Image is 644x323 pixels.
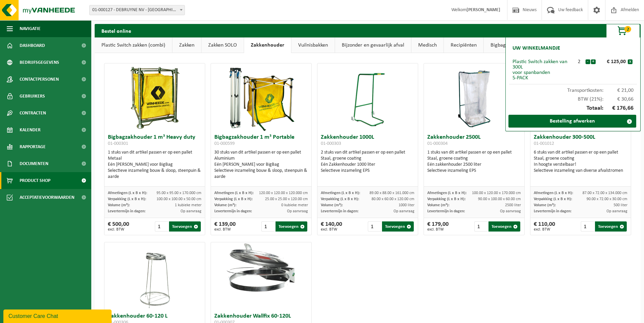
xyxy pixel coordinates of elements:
[321,141,341,146] span: 01-000303
[214,134,308,148] h3: Bigbagzakhouder 1 m³ Portable
[214,150,308,180] div: 30 stuks van dit artikel passen er op een pallet
[20,105,46,122] span: Contracten
[427,141,448,146] span: 01-000304
[505,203,521,207] span: 2500 liter
[484,37,515,53] a: Bigbags
[427,156,521,162] div: Staal, groene coating
[321,150,414,174] div: 2 stuks van dit artikel passen er op een pallet
[534,150,627,174] div: 6 stuks van dit artikel passen er op een pallet
[509,93,637,102] div: BTW (21%):
[581,221,595,232] input: 1
[534,227,555,232] span: excl. BTW
[624,26,631,32] span: 2
[321,162,414,168] div: Eén Zakkenhouder 1000 liter
[586,59,590,64] button: -
[427,162,521,168] div: Eén zakkenhouder 2500 liter
[108,134,201,148] h3: Bigbagzakhouder 1 m³ Heavy duty
[393,209,414,213] span: Op aanvraag
[211,242,311,293] img: 01-000307
[121,63,189,131] img: 01-000301
[175,203,201,207] span: 1 kubieke meter
[261,221,275,232] input: 1
[509,41,564,56] h2: Uw winkelmandje
[472,191,521,195] span: 100.00 x 120.00 x 170.000 cm
[369,191,414,195] span: 89.00 x 88.00 x 161.000 cm
[20,71,59,88] span: Contactpersonen
[534,197,572,201] span: Verpakking (L x B x H):
[321,203,343,207] span: Volume (m³):
[287,209,308,213] span: Op aanvraag
[444,37,483,53] a: Recipiënten
[321,156,414,162] div: Staal, groene coating
[214,168,308,180] div: Selectieve inzameling bouw & sloop, steenpuin & aarde
[457,63,491,131] img: 01-000304
[20,189,74,206] span: Acceptatievoorwaarden
[534,134,627,148] h3: Zakkenhouder 300-500L
[603,88,634,93] span: € 21,00
[321,209,358,213] span: Levertermijn in dagen:
[157,191,201,195] span: 95.00 x 95.00 x 170.000 cm
[573,59,585,64] div: 2
[20,54,59,71] span: Bedrijfsgegevens
[427,134,521,148] h3: Zakkenhouder 2500L
[214,141,235,146] span: 01-000599
[108,191,147,195] span: Afmetingen (L x B x H):
[3,308,113,323] iframe: chat widget
[582,191,627,195] span: 87.00 x 72.00 x 134.000 cm
[488,221,520,232] button: Toevoegen
[108,221,129,232] div: € 500,00
[214,197,253,201] span: Verpakking (L x B x H):
[587,197,627,201] span: 90.00 x 72.00 x 30.00 cm
[169,221,201,232] button: Toevoegen
[20,155,48,172] span: Documenten
[509,84,637,93] div: Transportkosten:
[95,37,172,53] a: Plastic Switch zakken (combi)
[603,97,634,102] span: € 30,66
[614,203,627,207] span: 500 liter
[321,191,360,195] span: Afmetingen (L x B x H):
[214,162,308,168] div: Eén [PERSON_NAME] voor BigBag
[89,5,185,15] span: 01-000127 - DEBRUYNE NV - ARDOOIE
[399,203,414,207] span: 1000 liter
[155,221,169,232] input: 1
[321,134,414,148] h3: Zakkenhouder 1000L
[90,5,185,15] span: 01-000127 - DEBRUYNE NV - ARDOOIE
[20,88,45,105] span: Gebruikers
[534,209,571,213] span: Levertermijn in dagen:
[138,242,172,310] img: 01-000306
[534,203,556,207] span: Volume (m³):
[595,221,627,232] button: Toevoegen
[382,221,414,232] button: Toevoegen
[509,102,637,115] div: Totaal:
[534,168,627,174] div: Selectieve inzameling van diverse afvalstromen
[534,162,627,168] div: In hoogte verstelbaar!
[467,7,500,12] strong: [PERSON_NAME]
[534,191,573,195] span: Afmetingen (L x B x H):
[478,197,521,201] span: 90.00 x 100.00 x 60.00 cm
[427,221,449,232] div: € 179,00
[372,197,414,201] span: 80.00 x 60.00 x 120.00 cm
[427,203,449,207] span: Volume (m³):
[265,197,308,201] span: 25.00 x 25.00 x 120.00 cm
[95,24,138,37] h2: Bestel online
[321,168,414,174] div: Selectieve inzameling EPS
[172,37,201,53] a: Zakken
[591,59,596,64] button: +
[321,221,342,232] div: € 140,00
[108,156,201,162] div: Metaal
[534,221,555,232] div: € 110,00
[228,63,295,131] img: 01-000599
[20,122,41,138] span: Kalender
[291,37,335,53] a: Vuilnisbakken
[500,209,521,213] span: Op aanvraag
[276,221,307,232] button: Toevoegen
[427,168,521,174] div: Selectieve inzameling EPS
[108,150,201,180] div: 1 stuks van dit artikel passen er op een pallet
[474,221,488,232] input: 1
[508,115,636,128] a: Bestelling afwerken
[108,209,145,213] span: Levertermijn in dagen:
[534,141,554,146] span: 01-001012
[20,138,46,155] span: Rapportage
[512,59,573,81] div: Plastic Switch zakken van 300L voor spanbanden 5-PACK
[427,227,449,232] span: excl. BTW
